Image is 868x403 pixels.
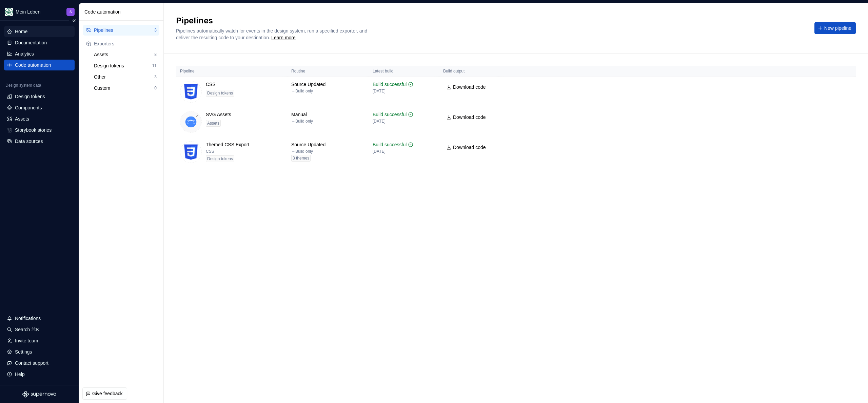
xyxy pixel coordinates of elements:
div: → Build only [291,119,313,124]
div: 0 [154,85,157,91]
a: Documentation [4,37,75,48]
a: Design tokens [4,91,75,102]
button: Other3 [91,71,159,82]
button: Give feedback [82,387,127,400]
th: Build output [439,66,499,77]
span: Pipelines automatically watch for events in the design system, run a specified exporter, and deli... [176,28,369,40]
div: Source Updated [291,141,325,148]
div: → Build only [291,149,313,154]
a: Settings [4,346,75,357]
svg: Supernova Logo [22,391,56,398]
div: Exporters [94,40,157,47]
div: Build successful [373,141,407,148]
button: Assets8 [91,49,159,60]
div: Design tokens [206,90,234,97]
div: Mein Leben [16,8,40,15]
div: Home [15,28,27,35]
div: Invite team [15,337,38,344]
button: Contact support [4,358,75,368]
button: Help [4,369,75,380]
h2: Pipelines [176,15,806,26]
div: [DATE] [373,88,386,94]
div: Themed CSS Export [206,141,249,148]
button: Design tokens11 [91,60,159,71]
button: New pipeline [814,22,856,34]
div: Code automation [15,62,51,68]
div: Assets [94,51,154,58]
button: Notifications [4,313,75,324]
a: Download code [443,81,490,93]
div: Documentation [15,39,47,46]
div: Design tokens [94,62,152,69]
div: Source Updated [291,81,325,88]
a: Home [4,26,75,37]
div: SVG Assets [206,111,231,118]
div: Build successful [373,111,407,118]
button: Collapse sidebar [69,16,79,25]
div: Code automation [84,8,161,15]
div: Settings [15,348,32,355]
a: Learn more [271,34,296,41]
span: Give feedback [92,390,123,397]
div: CSS [206,81,216,88]
div: Notifications [15,315,41,322]
div: 3 [154,74,157,80]
div: Custom [94,85,154,91]
a: Data sources [4,136,75,147]
button: Search ⌘K [4,324,75,335]
div: Assets [15,115,29,122]
span: Download code [453,114,486,121]
div: Design tokens [15,93,45,100]
div: Design tokens [206,155,234,162]
span: Download code [453,84,486,90]
div: Help [15,371,25,378]
button: Pipelines3 [83,25,159,36]
a: Storybook stories [4,125,75,135]
th: Pipeline [176,66,287,77]
button: Custom0 [91,83,159,93]
span: New pipeline [824,25,851,31]
a: Assets [4,113,75,124]
div: 11 [152,63,157,68]
div: Build successful [373,81,407,88]
th: Latest build [369,66,439,77]
a: Components [4,102,75,113]
span: Download code [453,144,486,151]
div: 8 [154,52,157,57]
div: Search ⌘K [15,326,39,333]
a: Analytics [4,48,75,59]
div: 3 [154,27,157,33]
span: 3 themes [293,155,309,161]
div: Analytics [15,50,34,57]
a: Download code [443,141,490,153]
div: [DATE] [373,149,386,154]
div: Design system data [5,83,41,88]
div: → Build only [291,88,313,94]
div: Other [94,73,154,80]
div: [DATE] [373,119,386,124]
span: . [270,36,297,40]
div: CSS [206,149,214,154]
div: Components [15,104,42,111]
img: df5db9ef-aba0-4771-bf51-9763b7497661.png [5,8,13,16]
div: Storybook stories [15,127,52,133]
div: Data sources [15,138,43,145]
div: Assets [206,120,221,127]
div: Contact support [15,360,48,366]
a: Invite team [4,335,75,346]
a: Code automation [4,60,75,70]
div: Pipelines [94,27,154,34]
button: Mein LebenS [1,4,77,19]
a: Download code [443,111,490,123]
div: Manual [291,111,307,118]
div: S [70,9,72,15]
th: Routine [287,66,369,77]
